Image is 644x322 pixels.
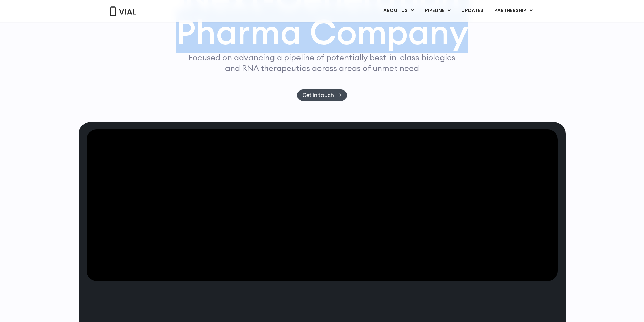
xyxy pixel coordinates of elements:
a: Get in touch [297,89,347,101]
a: PARTNERSHIPMenu Toggle [489,5,538,17]
p: Focused on advancing a pipeline of potentially best-in-class biologics and RNA therapeutics acros... [186,52,458,73]
span: Get in touch [303,93,334,98]
a: PIPELINEMenu Toggle [420,5,456,17]
img: Vial Logo [109,6,136,16]
a: ABOUT USMenu Toggle [378,5,419,17]
a: UPDATES [456,5,488,17]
